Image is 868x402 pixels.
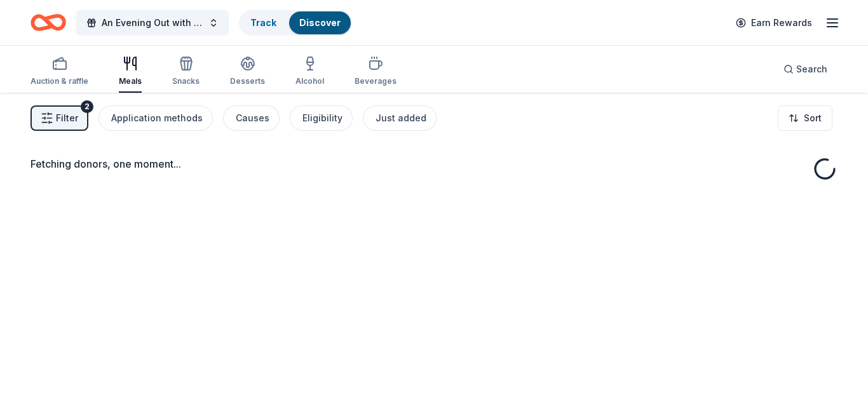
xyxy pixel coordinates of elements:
[236,111,269,126] div: Causes
[31,8,66,37] a: Home
[299,17,341,28] a: Discover
[728,11,820,34] a: Earn Rewards
[81,100,93,113] div: 2
[376,111,426,126] div: Just added
[796,62,827,77] span: Search
[773,57,837,82] button: Search
[355,51,397,93] button: Beverages
[239,10,352,36] button: TrackDiscover
[31,76,88,86] div: Auction & raffle
[355,76,397,86] div: Beverages
[119,76,142,86] div: Meals
[250,17,276,28] a: Track
[31,105,88,131] button: Filter2
[230,76,265,86] div: Desserts
[172,51,200,93] button: Snacks
[230,51,265,93] button: Desserts
[119,51,142,93] button: Meals
[363,105,437,131] button: Just added
[98,105,213,131] button: Application methods
[804,111,822,126] span: Sort
[76,10,229,36] button: An Evening Out with The [GEOGRAPHIC_DATA]
[295,76,324,86] div: Alcohol
[778,105,832,131] button: Sort
[172,76,200,86] div: Snacks
[31,156,837,171] div: Fetching donors, one moment...
[295,51,324,93] button: Alcohol
[56,111,78,126] span: Filter
[302,111,342,126] div: Eligibility
[31,51,88,93] button: Auction & raffle
[102,15,203,30] span: An Evening Out with The [GEOGRAPHIC_DATA]
[223,105,280,131] button: Causes
[290,105,353,131] button: Eligibility
[111,111,203,126] div: Application methods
